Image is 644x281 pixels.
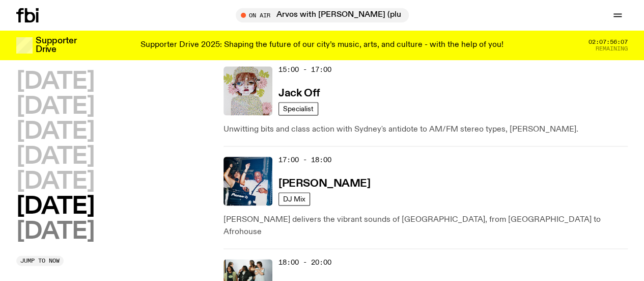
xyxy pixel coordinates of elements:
span: 18:00 - 20:00 [278,258,331,267]
h3: Jack Off [278,88,320,99]
button: [DATE] [16,70,94,93]
span: Jump to now [20,258,60,264]
span: 17:00 - 18:00 [278,155,331,165]
a: Jack Off [278,86,320,99]
button: [DATE] [16,170,94,193]
a: Specialist [278,102,318,115]
a: DJ Mix [278,192,310,206]
p: Unwitting bits and class action with Sydney's antidote to AM/FM stereo types, [PERSON_NAME]. [223,123,628,136]
span: Remaining [596,46,628,52]
a: [PERSON_NAME] [278,176,370,189]
h3: Supporter Drive [36,37,76,54]
p: [PERSON_NAME] delivers the vibrant sounds of [GEOGRAPHIC_DATA], from [GEOGRAPHIC_DATA] to Afrohouse [223,214,628,238]
button: Jump to now [16,256,64,266]
button: [DATE] [16,145,94,168]
span: DJ Mix [283,195,305,203]
p: Supporter Drive 2025: Shaping the future of our city’s music, arts, and culture - with the help o... [141,41,503,50]
button: [DATE] [16,95,94,118]
img: a dotty lady cuddling her cat amongst flowers [223,66,272,115]
span: 02:07:56:07 [589,39,628,45]
h3: [PERSON_NAME] [278,178,370,189]
span: 15:00 - 17:00 [278,65,331,74]
span: Specialist [283,105,314,113]
button: [DATE] [16,220,94,243]
button: [DATE] [16,120,94,143]
button: [DATE] [16,195,94,218]
button: On AirArvos with [PERSON_NAME] (plus [PERSON_NAME] from 5pm!) [236,8,409,22]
